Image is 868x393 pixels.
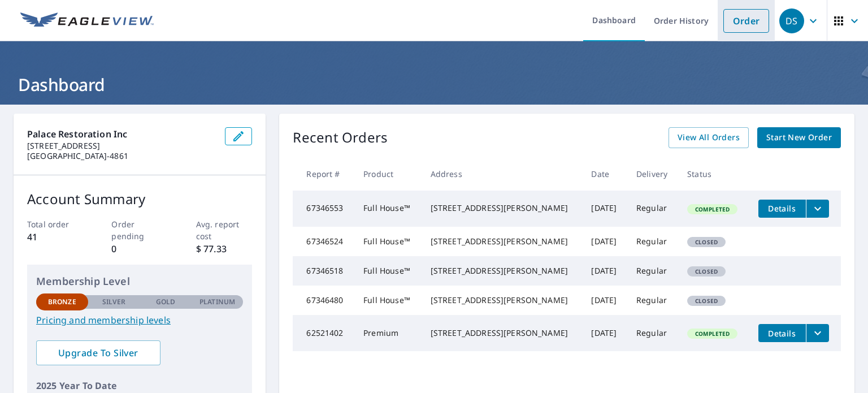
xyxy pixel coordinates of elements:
[111,218,168,242] p: Order pending
[758,324,806,342] button: detailsBtn-62521402
[582,191,627,227] td: [DATE]
[431,236,574,247] div: [STREET_ADDRESS][PERSON_NAME]
[765,203,799,214] span: Details
[688,330,736,338] span: Completed
[678,131,740,145] span: View All Orders
[36,379,243,392] p: 2025 Year To Date
[688,205,736,213] span: Completed
[582,157,627,191] th: Date
[20,12,154,29] img: EV Logo
[806,324,829,342] button: filesDropdownBtn-62521402
[156,297,175,307] p: Gold
[293,191,354,227] td: 67346553
[27,127,216,141] p: Palace Restoration Inc
[196,242,253,256] p: $ 77.33
[354,227,422,256] td: Full House™
[293,227,354,256] td: 67346524
[627,256,678,286] td: Regular
[354,256,422,286] td: Full House™
[293,315,354,351] td: 62521402
[765,328,799,339] span: Details
[354,157,422,191] th: Product
[27,189,252,209] p: Account Summary
[199,297,235,307] p: Platinum
[354,286,422,315] td: Full House™
[627,315,678,351] td: Regular
[758,200,806,218] button: detailsBtn-67346553
[36,274,243,289] p: Membership Level
[431,327,574,339] div: [STREET_ADDRESS][PERSON_NAME]
[582,256,627,286] td: [DATE]
[36,313,243,327] a: Pricing and membership levels
[627,286,678,315] td: Regular
[27,230,84,244] p: 41
[431,295,574,306] div: [STREET_ADDRESS][PERSON_NAME]
[14,73,854,96] h1: Dashboard
[766,131,832,145] span: Start New Order
[582,286,627,315] td: [DATE]
[757,127,841,148] a: Start New Order
[627,227,678,256] td: Regular
[582,315,627,351] td: [DATE]
[431,202,574,214] div: [STREET_ADDRESS][PERSON_NAME]
[354,191,422,227] td: Full House™
[422,157,583,191] th: Address
[36,340,160,365] a: Upgrade To Silver
[582,227,627,256] td: [DATE]
[669,127,749,148] a: View All Orders
[293,286,354,315] td: 67346480
[779,8,804,33] div: DS
[806,200,829,218] button: filesDropdownBtn-67346553
[27,151,216,161] p: [GEOGRAPHIC_DATA]-4861
[627,191,678,227] td: Regular
[102,297,126,307] p: Silver
[688,267,724,275] span: Closed
[293,256,354,286] td: 67346518
[48,297,76,307] p: Bronze
[293,127,388,148] p: Recent Orders
[627,157,678,191] th: Delivery
[678,157,749,191] th: Status
[27,141,216,151] p: [STREET_ADDRESS]
[196,218,253,242] p: Avg. report cost
[27,218,84,230] p: Total order
[688,297,724,305] span: Closed
[45,347,151,359] span: Upgrade To Silver
[723,9,769,33] a: Order
[688,238,724,246] span: Closed
[354,315,422,351] td: Premium
[293,157,354,191] th: Report #
[111,242,168,256] p: 0
[431,265,574,277] div: [STREET_ADDRESS][PERSON_NAME]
